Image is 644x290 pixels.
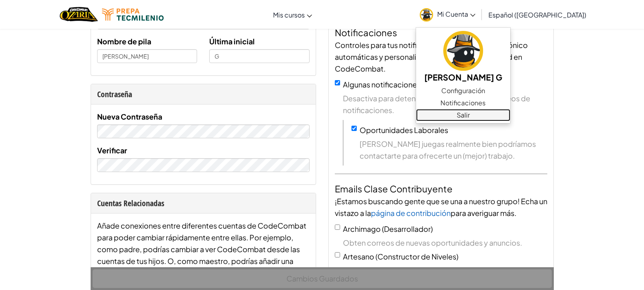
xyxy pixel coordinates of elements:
[343,80,421,89] label: Algunas notificaciones
[97,111,162,122] label: Nueva Contraseña
[416,85,510,97] a: Configuración
[375,252,458,261] span: (Constructor de Niveles)
[360,138,547,161] span: [PERSON_NAME] juegas realmente bien podríamos contactarte para ofrecerte un (mejor) trabajo.
[97,88,310,100] div: Contraseña
[371,208,451,218] a: página de contribución
[443,31,483,71] img: avatar
[209,35,255,47] label: Última inicial
[335,26,547,39] h4: Notificaciones
[416,97,510,109] a: Notificaciones
[416,2,479,27] a: Mi Cuenta
[102,9,164,21] img: Tecmilenio logo
[343,92,547,116] span: Desactiva para detener toda la actividad de correos de notificaciones.
[335,196,547,218] span: ¡Estamos buscando gente que se una a nuestro grupo! Echa un vistazo a la
[360,125,448,135] label: Oportunidades Laborales
[488,11,586,19] span: Español ([GEOGRAPHIC_DATA])
[343,252,374,261] span: Artesano
[420,8,433,22] img: avatar
[273,11,305,19] span: Mis cursos
[343,224,381,233] span: Archimago
[97,197,310,209] div: Cuentas Relacionadas
[97,144,127,156] label: Verificar
[269,4,316,26] a: Mis cursos
[484,4,590,26] a: Español ([GEOGRAPHIC_DATA])
[424,71,502,83] h5: [PERSON_NAME] G
[416,30,510,85] a: [PERSON_NAME] G
[60,6,98,23] img: Home
[335,40,528,73] span: Controles para tus notificaciones por correo electrónico automáticas y personalizadas relativas a...
[382,224,433,233] span: (Desarrollador)
[451,208,516,218] span: para averiguar más.
[343,237,547,249] span: Obten correos de nuevas oportunidades y anuncios.
[343,264,547,288] span: Recibe correos sobre actualizaciones del editor de niveles y anuncios.
[437,10,475,18] span: Mi Cuenta
[60,6,98,23] a: Ozaria by CodeCombat logo
[440,98,486,108] span: Notificaciones
[97,35,151,47] label: Nombre de pila
[416,109,510,121] a: Salir
[335,182,547,195] h4: Emails Clase Contribuyente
